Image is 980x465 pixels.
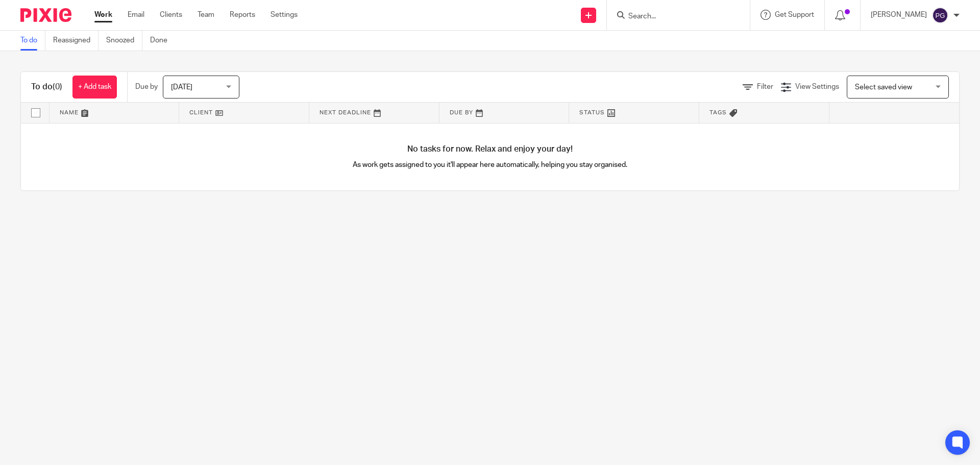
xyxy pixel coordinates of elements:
span: View Settings [795,83,839,90]
p: Due by [135,82,158,92]
span: Select saved view [855,84,912,91]
span: Filter [757,83,773,90]
a: To do [20,31,45,51]
p: [PERSON_NAME] [871,10,927,20]
a: Snoozed [106,31,142,51]
a: Done [150,31,175,51]
span: (0) [53,83,62,91]
a: Settings [271,10,298,20]
a: Reports [230,10,255,20]
a: Work [94,10,112,20]
input: Search [627,12,719,21]
a: Reassigned [53,31,99,51]
a: Clients [160,10,182,20]
span: Get Support [775,11,814,18]
img: svg%3E [932,7,948,23]
img: Pixie [20,8,71,22]
a: Email [128,10,144,20]
a: Team [198,10,214,20]
a: + Add task [72,76,117,99]
span: Tags [709,110,727,115]
span: [DATE] [171,84,192,91]
h1: To do [31,82,62,92]
h4: No tasks for now. Relax and enjoy your day! [21,144,959,155]
p: As work gets assigned to you it'll appear here automatically, helping you stay organised. [256,160,725,170]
